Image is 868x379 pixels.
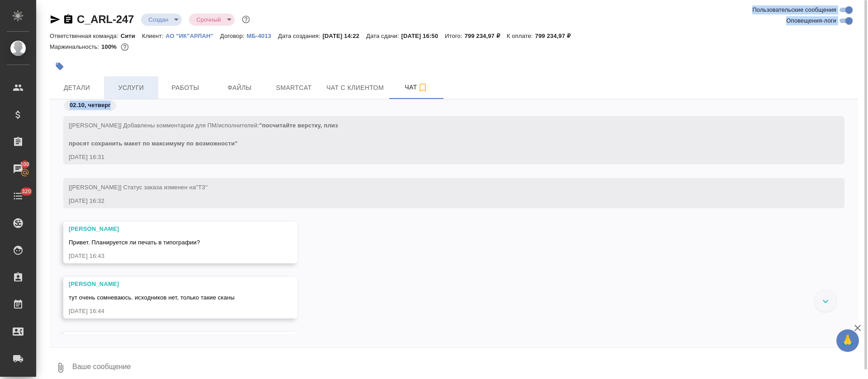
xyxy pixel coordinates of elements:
span: "ТЗ" [196,184,208,191]
p: 799 234,97 ₽ [535,33,577,39]
div: Создан [141,14,182,26]
span: Работы [164,82,207,94]
div: [PERSON_NAME] [69,280,266,289]
button: Скопировать ссылку [63,14,74,25]
a: МБ-4013 [247,32,278,39]
a: 320 [2,185,34,207]
div: Создан [189,14,234,26]
p: Сити [121,33,142,39]
p: Дата создания: [278,33,322,39]
p: Клиент: [142,33,165,39]
a: 100 [2,158,34,180]
p: К оплате: [507,33,535,39]
div: [DATE] 16:44 [69,307,266,316]
p: Маржинальность: [50,43,101,50]
a: C_ARL-247 [77,13,134,25]
div: [PERSON_NAME] [69,225,266,234]
span: [[PERSON_NAME]] Статус заказа изменен на [69,184,208,191]
span: тут очень сомневаюсь. исходников нет, только такие сканы [69,294,235,301]
button: 🙏 [836,329,859,352]
p: 100% [101,43,119,50]
p: Договор: [220,33,247,39]
button: Скопировать ссылку для ЯМессенджера [50,14,61,25]
a: АО "ИК"АРЛАН" [165,32,220,39]
span: Файлы [218,82,261,94]
span: Пользовательские сообщения [752,5,836,14]
span: "посчитайте верстку, плиз просят сохранить макет по максимуму по возможности" [69,122,338,147]
button: 0.00 RUB; [119,41,131,53]
p: Дата сдачи: [366,33,401,39]
p: Ответственная команда: [50,33,121,39]
span: Детали [55,82,99,94]
span: Привет. Планируется ли печать в типографии? [69,239,200,246]
span: 320 [16,187,37,196]
div: [DATE] 16:32 [69,197,813,206]
span: [[PERSON_NAME]] Добавлены комментарии для ПМ/исполнителей: [69,122,338,147]
span: Чат с клиентом [326,82,384,94]
p: 02.10, четверг [70,101,111,110]
span: Smartcat [272,82,316,94]
p: МБ-4013 [247,33,278,39]
p: [DATE] 14:22 [322,33,366,39]
p: [DATE] 16:50 [401,33,445,39]
p: 799 234,97 ₽ [464,33,506,39]
button: Доп статусы указывают на важность/срочность заказа [240,14,252,25]
div: [DATE] 16:31 [69,153,813,162]
p: АО "ИК"АРЛАН" [165,33,220,39]
span: Чат [395,82,438,93]
div: [DATE] 16:43 [69,252,266,261]
span: 🙏 [840,331,855,350]
button: Добавить тэг [50,56,70,76]
span: 100 [15,160,35,169]
svg: Подписаться [417,82,428,93]
button: Создан [146,16,171,23]
button: Срочный [193,16,223,23]
span: Услуги [109,82,153,94]
span: Оповещения-логи [786,16,836,25]
p: Итого: [445,33,464,39]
